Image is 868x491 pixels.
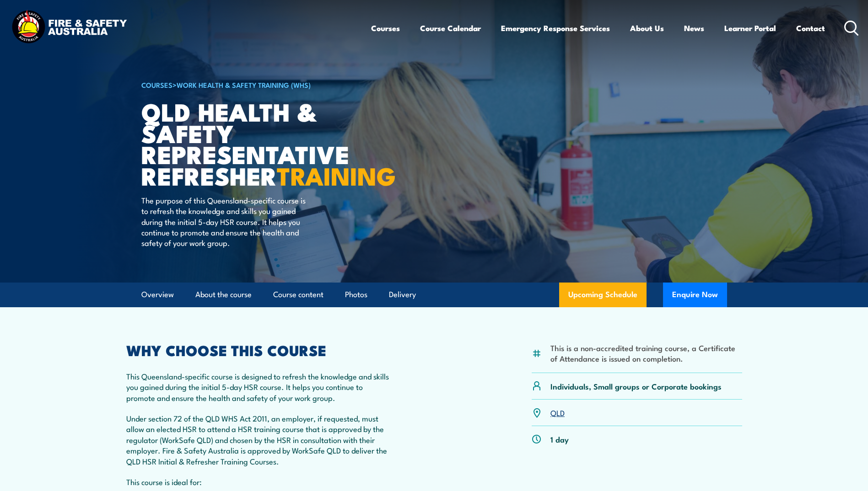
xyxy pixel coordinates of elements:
a: Learner Portal [724,16,776,40]
a: About the course [195,283,252,307]
button: Enquire Now [663,283,727,307]
h1: QLD Health & Safety Representative Refresher [141,101,367,186]
a: Course Calendar [420,16,481,40]
a: QLD [550,407,565,418]
p: Individuals, Small groups or Corporate bookings [550,381,722,391]
a: Course content [273,283,323,307]
a: News [684,16,704,40]
p: The purpose of this Queensland-specific course is to refresh the knowledge and skills you gained ... [141,195,308,248]
a: Contact [796,16,825,40]
p: This course is ideal for: [126,476,394,487]
a: Emergency Response Services [501,16,610,40]
p: 1 day [550,434,569,444]
p: Under section 72 of the QLD WHS Act 2011, an employer, if requested, must allow an elected HSR to... [126,413,394,466]
a: About Us [630,16,664,40]
a: COURSES [141,80,173,90]
a: Overview [141,283,174,307]
h6: > [141,79,367,90]
li: This is a non-accredited training course, a Certificate of Attendance is issued on completion. [550,342,742,364]
a: Upcoming Schedule [559,283,647,307]
p: This Queensland-specific course is designed to refresh the knowledge and skills you gained during... [126,371,394,403]
a: Courses [371,16,400,40]
a: Work Health & Safety Training (WHS) [177,80,311,90]
a: Photos [345,283,367,307]
a: Delivery [389,283,416,307]
h2: WHY CHOOSE THIS COURSE [126,343,394,356]
strong: TRAINING [277,156,396,194]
